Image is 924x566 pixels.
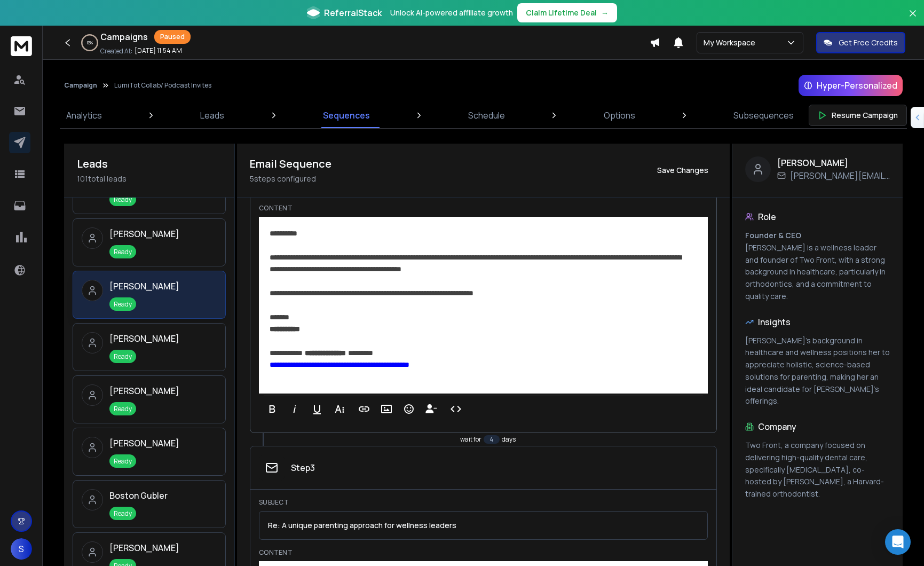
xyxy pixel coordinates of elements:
button: S [11,538,32,560]
button: Code View [446,398,466,420]
div: wait for days [460,435,516,444]
label: Content [259,204,708,213]
h3: [PERSON_NAME] [109,384,179,397]
h2: Email Sequence [250,156,331,171]
button: Insert Image (⌘P) [376,398,397,420]
button: Campaign [64,81,97,90]
label: Subject [259,498,708,507]
p: [DATE] 11:54 AM [135,46,182,55]
span: Ready [109,193,136,206]
p: Schedule [468,109,505,122]
button: Insert Unsubscribe Link [421,398,441,420]
h3: [PERSON_NAME] [109,541,179,554]
span: Ready [109,507,136,520]
h3: [PERSON_NAME] [777,156,890,169]
button: Close banner [906,6,920,32]
button: Get Free Credits [816,32,905,53]
button: Underline (⌘U) [307,398,327,420]
h3: Step 3 [291,461,315,474]
p: LumiTot Collab/ Podcast Invites [114,81,211,90]
span: [PERSON_NAME][EMAIL_ADDRESS][DOMAIN_NAME] [790,169,890,182]
p: Sequences [323,109,370,122]
h3: [PERSON_NAME] [109,437,179,450]
a: Leads [194,103,231,128]
p: My Workspace [704,37,760,48]
button: Bold (⌘B) [262,398,282,420]
button: Insert Link (⌘K) [354,398,374,420]
span: Ready [109,402,136,415]
h3: [PERSON_NAME] [109,280,179,293]
a: Subsequences [727,103,800,128]
p: [PERSON_NAME]'s background in healthcare and wellness positions her to appreciate holistic, scien... [745,335,890,408]
p: Analytics [66,109,102,122]
p: Unlock AI-powered affiliate growth [390,7,513,18]
h3: [PERSON_NAME] [109,227,179,240]
span: Ready [109,454,136,468]
span: Ready [109,297,136,311]
h4: Role [758,210,776,223]
button: Italic (⌘I) [285,398,305,420]
p: Options [604,109,635,122]
span: Ready [109,245,136,258]
p: Subsequences [733,109,794,122]
h4: Insights [758,316,791,328]
span: ReferralStack [324,6,382,19]
p: Leads [200,109,224,122]
a: Options [597,103,642,128]
h2: Leads [77,156,222,171]
p: Two Front, a company focused on delivering high-quality dental care, specifically [MEDICAL_DATA],... [745,439,890,500]
a: Schedule [462,103,511,128]
a: Sequences [317,103,376,128]
p: Get Free Credits [839,37,898,48]
h3: Boston Gubler [109,489,168,502]
div: Paused [154,30,191,44]
div: 4 [484,435,500,444]
button: Save Changes [649,160,717,181]
button: Emoticons [399,398,419,420]
div: 101 total leads [77,174,222,184]
span: Ready [109,350,136,363]
p: [PERSON_NAME] is a wellness leader and founder of Two Front, with a strong background in healthca... [745,230,890,303]
label: Content [259,548,708,557]
span: Founder & CEO [745,230,801,240]
p: 0 % [87,40,93,46]
button: Claim Lifetime Deal→ [517,3,617,22]
p: Re: A unique parenting approach for wellness leaders [268,520,699,531]
p: Created At: [100,47,132,56]
h4: Company [758,420,796,433]
div: Open Intercom Messenger [885,529,911,555]
button: Resume Campaign [809,105,907,126]
div: Hyper-Personalized [799,75,903,96]
h1: Campaigns [100,30,148,43]
h3: [PERSON_NAME] [109,332,179,345]
p: 5 steps configured [250,174,331,184]
a: Analytics [60,103,108,128]
button: More Text [329,398,350,420]
span: → [601,7,609,18]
